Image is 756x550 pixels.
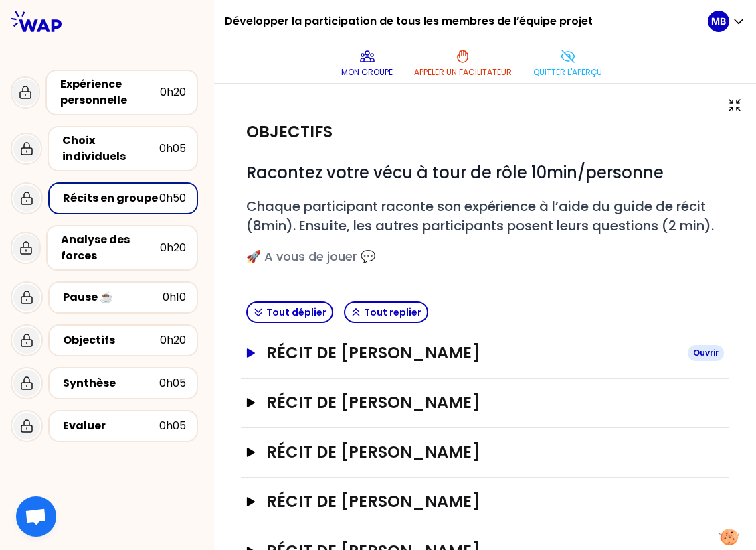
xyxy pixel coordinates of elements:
[246,197,714,235] span: Chaque participant raconte son expérience à l’aide du guide de récit (8min). Ensuite, les autres ...
[528,43,607,83] button: Quitter l'aperçu
[266,392,677,413] h3: Récit de [PERSON_NAME]
[336,43,398,83] button: Mon groupe
[341,67,393,78] p: Mon groupe
[160,240,186,256] div: 0h20
[266,491,677,512] h3: Récit de [PERSON_NAME]
[688,345,724,361] div: Ouvrir
[16,496,56,537] div: Ouvrir le chat
[63,375,159,391] div: Synthèse
[246,161,664,184] span: Racontez votre vécu à tour de rôle 10min/personne
[159,190,186,206] div: 0h50
[344,301,428,323] button: Tout replier
[246,491,724,512] button: Récit de [PERSON_NAME]
[160,84,186,100] div: 0h20
[159,375,186,391] div: 0h05
[63,289,163,305] div: Pause ☕️
[414,67,512,78] p: Appeler un facilitateur
[63,190,159,206] div: Récits en groupe
[63,418,159,434] div: Evaluer
[533,67,602,78] p: Quitter l'aperçu
[61,232,160,264] div: Analyse des forces
[60,76,160,109] div: Expérience personnelle
[246,301,333,323] button: Tout déplier
[159,141,186,157] div: 0h05
[62,133,159,165] div: Choix individuels
[708,11,745,32] button: MB
[163,289,186,305] div: 0h10
[409,43,517,83] button: Appeler un facilitateur
[246,248,375,265] span: 🚀 A vous de jouer 💬
[246,441,724,463] button: Récit de [PERSON_NAME]
[266,441,677,463] h3: Récit de [PERSON_NAME]
[159,418,186,434] div: 0h05
[266,342,677,364] h3: Récit de [PERSON_NAME]
[246,121,333,143] h2: Objectifs
[246,392,724,413] button: Récit de [PERSON_NAME]
[711,15,726,28] p: MB
[63,332,160,348] div: Objectifs
[160,332,186,348] div: 0h20
[246,342,724,364] button: Récit de [PERSON_NAME]Ouvrir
